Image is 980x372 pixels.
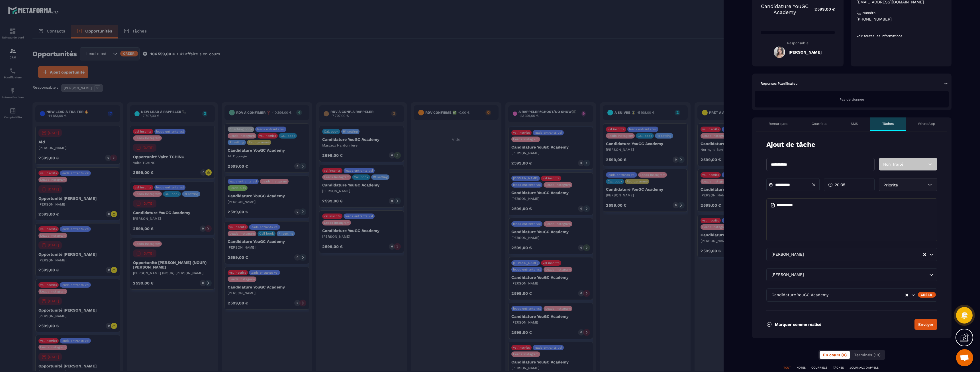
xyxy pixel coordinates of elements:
[918,121,935,126] p: WhatsApp
[812,121,826,126] p: Courriels
[830,292,905,298] input: Search for option
[811,366,827,370] p: COURRIELS
[823,353,847,357] span: En cours (0)
[854,353,881,357] span: Terminés (18)
[835,182,845,188] span: 20:35
[775,322,821,327] p: Marquer comme réalisé
[840,97,864,101] span: Pas de donnée
[914,319,937,330] button: Envoyer
[805,272,928,278] input: Search for option
[883,183,898,187] span: Priorité
[883,162,903,166] span: Non Traité
[766,268,937,281] div: Search for option
[770,272,805,278] span: [PERSON_NAME]
[761,41,835,45] p: Responsable
[766,140,815,149] p: Ajout de tâche
[766,248,937,261] div: Search for option
[820,351,850,359] button: En cours (0)
[766,288,937,302] div: Search for option
[783,366,791,370] p: TOUT
[905,293,908,297] button: Clear Selected
[789,50,822,54] h5: [PERSON_NAME]
[770,251,805,258] span: [PERSON_NAME]
[956,349,973,366] a: Ouvrir le chat
[797,366,806,370] p: NOTES
[805,251,923,258] input: Search for option
[761,81,799,86] p: Réponses Planificateur
[770,292,830,298] span: Candidature YouGC Academy
[923,253,926,257] button: Clear Selected
[850,366,879,370] p: JOURNAUX D'APPELS
[851,351,884,359] button: Terminés (18)
[833,366,844,370] p: TÂCHES
[769,121,787,126] p: Remarques
[918,292,936,298] div: Créer
[851,121,858,126] p: SMS
[882,121,894,126] p: Tâches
